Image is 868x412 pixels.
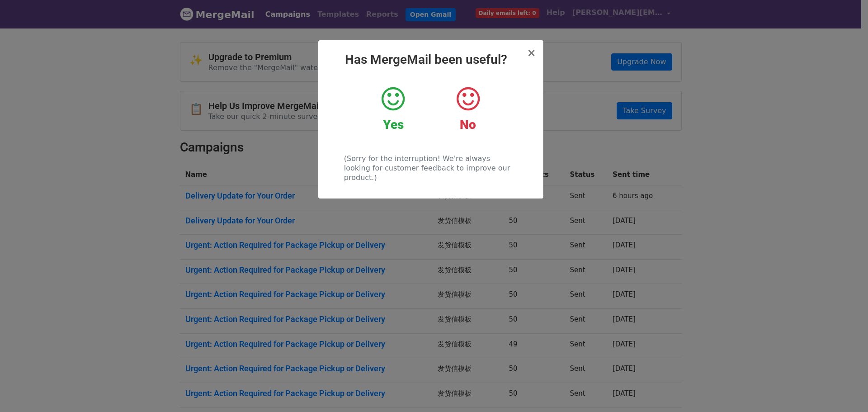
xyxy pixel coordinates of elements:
strong: Yes [383,117,404,132]
span: × [527,47,536,59]
a: No [437,85,498,133]
button: Close [527,47,536,58]
h2: Has MergeMail been useful? [325,52,536,67]
a: Yes [363,85,424,133]
p: (Sorry for the interruption! We're always looking for customer feedback to improve our product.) [344,154,517,182]
strong: No [460,117,476,132]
